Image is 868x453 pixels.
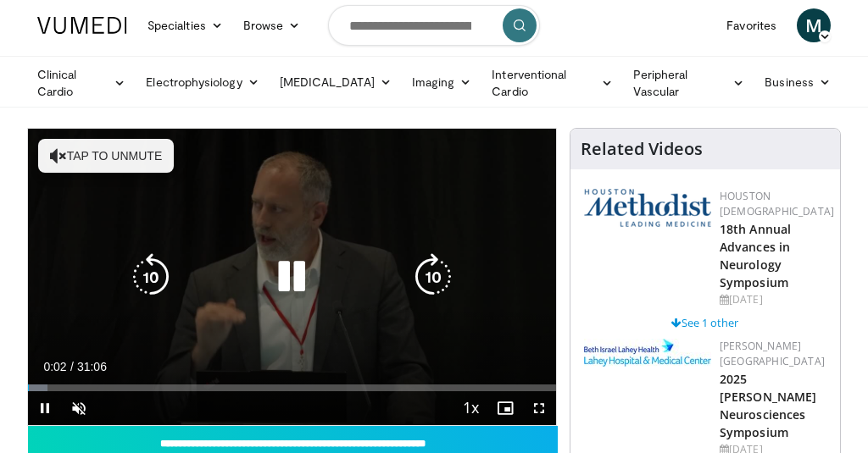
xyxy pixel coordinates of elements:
[43,360,66,373] span: 0:02
[720,292,834,307] div: [DATE]
[581,139,703,159] h4: Related Videos
[62,391,96,425] button: Unmute
[77,360,107,373] span: 31:06
[270,65,402,99] a: [MEDICAL_DATA]
[481,66,623,100] a: Interventional Cardio
[720,189,834,218] a: Houston [DEMOGRAPHIC_DATA]
[28,384,556,391] div: Progress Bar
[28,391,62,425] button: Pause
[716,8,787,42] a: Favorites
[402,65,482,99] a: Imaging
[754,65,841,99] a: Business
[584,339,711,367] img: e7977282-282c-4444-820d-7cc2733560fd.jpg.150x105_q85_autocrop_double_scale_upscale_version-0.2.jpg
[328,5,540,46] input: Search topics, interventions
[671,315,738,330] a: See 1 other
[70,360,74,373] span: /
[233,8,311,42] a: Browse
[136,65,269,99] a: Electrophysiology
[584,189,711,227] img: 5e4488cc-e109-4a4e-9fd9-73bb9237ee91.png.150x105_q85_autocrop_double_scale_upscale_version-0.2.png
[38,139,174,173] button: Tap to unmute
[488,391,522,425] button: Enable picture-in-picture mode
[137,8,233,42] a: Specialties
[797,8,831,42] a: M
[37,17,127,34] img: VuMedi Logo
[454,391,488,425] button: Playback Rate
[720,221,791,290] a: 18th Annual Advances in Neurology Symposium
[720,339,825,368] a: [PERSON_NAME][GEOGRAPHIC_DATA]
[720,371,816,440] a: 2025 [PERSON_NAME] Neurosciences Symposium
[27,66,136,100] a: Clinical Cardio
[28,129,556,425] video-js: Video Player
[623,66,754,100] a: Peripheral Vascular
[522,391,556,425] button: Fullscreen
